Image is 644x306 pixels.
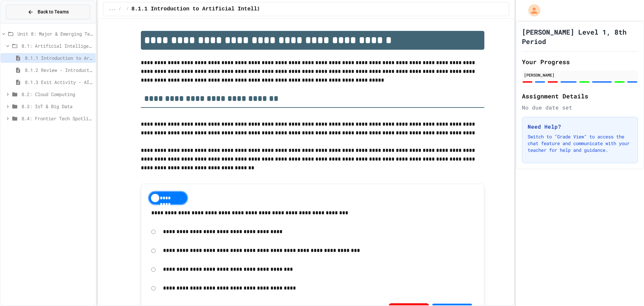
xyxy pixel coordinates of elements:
span: 8.3: IoT & Big Data [21,103,93,110]
span: / [118,6,121,12]
span: Back to Teams [38,8,69,15]
h2: Your Progress [522,57,638,67]
span: 8.1.3 Exit Activity - AI Detective [25,79,93,86]
h1: [PERSON_NAME] Level 1, 8th Period [522,27,638,46]
span: 8.1.1 Introduction to Artificial Intelligence [25,54,93,61]
div: My Account [521,3,542,18]
div: No due date set [522,103,638,112]
span: Unit 8: Major & Emerging Technologies [17,30,93,37]
span: 8.1: Artificial Intelligence Basics [21,42,93,49]
div: [PERSON_NAME] [524,72,636,78]
span: ... [109,6,116,12]
p: Switch to "Grade View" to access the chat feature and communicate with your teacher for help and ... [528,133,632,154]
span: 8.1.2 Review - Introduction to Artificial Intelligence [25,67,93,74]
span: 8.4: Frontier Tech Spotlight [21,115,93,122]
button: Back to Teams [6,5,90,19]
h2: Assignment Details [522,91,638,101]
span: / [126,6,129,12]
span: 8.2: Cloud Computing [21,91,93,98]
span: 8.1.1 Introduction to Artificial Intelligence [131,5,276,13]
h3: Need Help? [528,123,632,131]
